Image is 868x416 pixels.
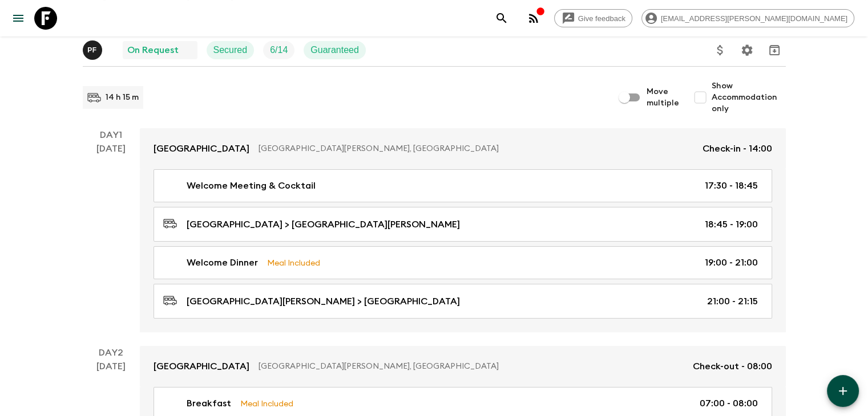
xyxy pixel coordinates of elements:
p: 18:45 - 19:00 [705,218,758,231]
p: Meal Included [267,256,320,269]
p: Check-in - 14:00 [703,142,772,156]
p: Guaranteed [310,43,359,57]
p: 14 h 15 m [106,92,139,103]
div: [EMAIL_ADDRESS][PERSON_NAME][DOMAIN_NAME] [641,9,854,27]
p: Day 2 [83,346,140,360]
p: On Request [127,43,179,57]
a: Give feedback [554,9,632,27]
div: [DATE] [96,142,126,332]
p: 17:30 - 18:45 [705,179,758,193]
p: Meal Included [240,397,293,410]
p: [GEOGRAPHIC_DATA][PERSON_NAME] > [GEOGRAPHIC_DATA] [187,295,460,308]
p: Secured [213,43,248,57]
p: Day 1 [83,128,140,142]
div: Secured [207,41,255,59]
p: [GEOGRAPHIC_DATA][PERSON_NAME], [GEOGRAPHIC_DATA] [259,143,693,154]
button: Archive (Completed, Cancelled or Unsynced Departures only) [763,39,786,62]
button: menu [7,7,30,30]
p: Check-out - 08:00 [693,360,772,373]
div: Trip Fill [263,41,294,59]
span: [EMAIL_ADDRESS][PERSON_NAME][DOMAIN_NAME] [655,14,854,23]
p: [GEOGRAPHIC_DATA] [154,142,249,156]
p: P F [87,46,97,55]
button: Settings [736,39,758,62]
button: PF [83,40,104,60]
a: Welcome DinnerMeal Included19:00 - 21:00 [154,246,772,279]
p: 07:00 - 08:00 [700,397,758,410]
p: [GEOGRAPHIC_DATA][PERSON_NAME], [GEOGRAPHIC_DATA] [259,361,684,372]
button: Update Price, Early Bird Discount and Costs [709,39,732,62]
span: Pedro Flores [83,44,104,53]
a: [GEOGRAPHIC_DATA] > [GEOGRAPHIC_DATA][PERSON_NAME]18:45 - 19:00 [154,207,772,242]
p: Welcome Meeting & Cocktail [187,179,316,193]
p: 21:00 - 21:15 [707,295,758,308]
span: Give feedback [572,14,632,23]
a: [GEOGRAPHIC_DATA][GEOGRAPHIC_DATA][PERSON_NAME], [GEOGRAPHIC_DATA]Check-out - 08:00 [140,346,786,387]
p: 19:00 - 21:00 [705,256,758,270]
a: [GEOGRAPHIC_DATA][PERSON_NAME] > [GEOGRAPHIC_DATA]21:00 - 21:15 [154,284,772,319]
p: [GEOGRAPHIC_DATA] [154,360,249,373]
span: Show Accommodation only [712,80,786,115]
span: Move multiple [647,86,680,109]
p: Breakfast [187,397,231,410]
a: [GEOGRAPHIC_DATA][GEOGRAPHIC_DATA][PERSON_NAME], [GEOGRAPHIC_DATA]Check-in - 14:00 [140,128,786,169]
p: 6 / 14 [270,43,288,57]
p: [GEOGRAPHIC_DATA] > [GEOGRAPHIC_DATA][PERSON_NAME] [187,218,460,231]
a: Welcome Meeting & Cocktail17:30 - 18:45 [154,169,772,202]
button: search adventures [490,7,513,30]
p: Welcome Dinner [187,256,258,270]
